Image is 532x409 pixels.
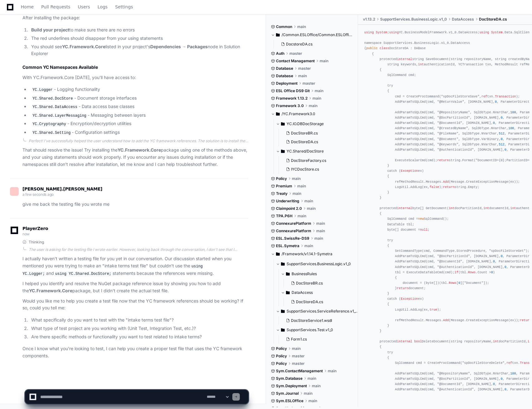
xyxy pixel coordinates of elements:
span: v1.13.2 [363,17,375,22]
span: 0 [495,100,497,103]
span: main [297,214,306,219]
svg: Directory [286,270,290,278]
span: DataAccess [452,17,474,22]
button: SupportServices.BusinessLogic.v1_0 [276,259,358,269]
span: true [429,308,437,311]
svg: Directory [281,260,285,268]
li: What specifically do you want to test with the "intake terms test file"? [29,317,248,324]
button: /YC.Framework3.0 [271,109,353,119]
svg: Directory [276,31,280,39]
span: SupportServices.ServiceReference.v1_0/Service References/DocStoreServiceReference [287,309,358,314]
span: 0 [505,148,506,152]
svg: Directory [286,289,290,296]
span: Add [443,180,449,183]
span: int [493,340,499,343]
span: Pull Requests [41,5,70,9]
button: SupportServices.ServiceReference.v1_0/Service References/DocStoreServiceReference [276,306,358,316]
code: YC.Shared.LayerMessaging [31,113,88,119]
li: Are there specific methods or functionality you want to test related to intake terms? [29,333,248,341]
span: internal [397,340,412,343]
li: - Data access base classes [29,103,248,110]
li: What type of test project are you working with (Unit Test, Integration Test, etc.)? [29,325,248,332]
button: DocStoreService1.wsdl [283,316,355,325]
strong: YC.Framework.Core [118,147,161,153]
span: public [366,46,378,50]
span: main [316,228,325,233]
li: - Messaging between layers [29,112,248,119]
h2: Common YC Namespaces Available [22,64,248,70]
span: internal [397,206,412,210]
span: 0 [493,121,495,125]
span: using [480,31,489,34]
span: if [455,270,458,274]
p: I helped you identify and resolve the NuGet package reference issue by showing you how to add the... [22,280,248,294]
span: Form1.cs [291,337,307,342]
p: Would you like me to help you create a test file now that the YC framework references should be w... [22,298,248,312]
span: int [449,206,454,210]
span: Users [78,5,90,9]
span: return [397,286,409,290]
span: 512 [499,142,504,146]
span: DocStoreBR.cs [296,281,323,286]
span: main [297,24,306,29]
span: Add [443,318,449,322]
span: main [312,96,321,101]
button: YC.IO.DBDocStorage [276,119,353,129]
li: - Configuration settings [29,129,248,136]
span: Contact Management [276,59,315,63]
svg: Directory [281,148,285,155]
button: DocStoreBR.cs [288,279,355,288]
span: main [297,184,306,189]
li: The red underlines should disappear from your using statements [29,35,248,42]
button: /Common.ESLOffice/Common.ESLOffice.BusinessLogic/DataAccess [271,30,353,40]
span: YC.Shared/DocStore [287,149,324,154]
span: Rows [449,281,457,285]
span: PlayerZero [22,227,48,230]
span: master [292,354,305,359]
span: return [443,185,455,189]
span: Policy [276,346,287,351]
span: ESL.SwissRe-DS9 [276,236,309,241]
span: Deployment [276,81,297,86]
span: DocStoreService1.wsdl [291,318,332,323]
span: main [320,59,328,63]
span: Logs [98,5,108,9]
span: Policy [276,361,287,366]
span: 0 [491,270,493,274]
span: BusinessRules [292,271,317,276]
strong: Build your project [31,27,69,32]
code: YC.Shared.Setting [31,130,72,136]
li: - Document storage interfaces [29,95,248,102]
span: Framework 3.0 [276,103,304,108]
span: Rows [468,270,476,274]
span: /Framework/v1.14.1-Symetra [282,252,332,256]
p: I actually haven't written a testing file for you yet in our conversation. Our discussion started... [22,255,248,277]
span: int [418,63,424,66]
span: DocStoreDA.cs [296,299,323,304]
svg: Directory [281,308,285,315]
span: System [376,31,387,34]
code: YC.Cryptography [31,121,67,127]
li: to make sure there are no errors [29,26,248,34]
li: - Encryption/decryption utilities [29,120,248,128]
span: SupportServices.Test.v1_0 [287,327,333,332]
span: Sym.Database [276,376,302,381]
li: You should see listed in your project's node in Solution Explorer [29,43,248,58]
span: Premium [276,184,292,189]
button: IYCDocStore.cs [283,165,350,174]
button: SupportServices.Test.v1_0 [276,325,358,335]
svg: Directory [281,120,285,128]
span: master [302,81,315,86]
span: new [418,217,424,221]
span: main [298,73,307,78]
span: Underwriting [276,199,299,204]
span: Framework 1.13.2 [276,96,307,101]
span: ref [506,361,512,365]
span: main [292,176,301,181]
button: YC.Shared/DocStore [276,146,353,156]
span: DocStoreDA.cs [291,139,318,144]
span: Database [276,66,293,71]
span: 0 [501,116,502,120]
span: master [292,361,305,366]
span: false [429,185,439,189]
